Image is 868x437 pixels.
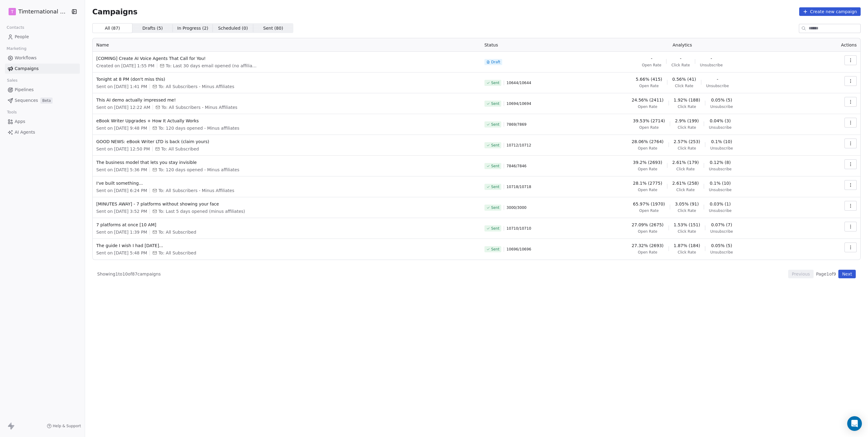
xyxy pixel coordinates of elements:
span: 0.04% (3) [710,118,731,124]
span: Open Rate [638,250,658,255]
span: Unsubscribe [710,250,733,255]
button: Next [838,270,856,278]
span: Scheduled ( 0 ) [218,25,248,31]
span: In Progress ( 2 ) [177,25,209,31]
span: Unsubscribe [710,146,733,151]
span: To: Last 30 days email opened (no affiliates) [166,63,258,69]
span: eBook Writer Upgrades + How It Actually Works [96,118,477,124]
span: 1.87% (184) [674,243,700,249]
span: 24.56% (2411) [632,97,663,103]
span: - [710,55,712,61]
span: Tools [4,108,19,117]
button: Previous [788,270,814,278]
span: Open Rate [638,187,658,192]
span: Sent [491,143,499,148]
span: Click Rate [675,83,693,88]
span: T [11,9,14,15]
span: Click Rate [678,229,696,234]
span: To: All Subscribed [158,250,196,256]
span: I've built something... [96,180,477,186]
th: Status [481,38,557,52]
span: Sent on [DATE] 6:24 PM [96,187,147,194]
span: Sent [491,184,499,189]
a: Help & Support [47,424,81,428]
a: Campaigns [5,64,80,74]
span: 39.53% (2714) [633,118,665,124]
span: 0.05% (5) [711,243,732,249]
span: 65.97% (1970) [633,201,665,207]
span: Sequences [15,97,38,104]
span: Unsubscribe [709,167,732,172]
span: 7846 / 7846 [506,164,526,169]
th: Actions [807,38,860,52]
span: Created on [DATE] 1:55 PM [96,63,154,69]
span: 2.61% (258) [672,180,699,186]
span: Tonight at 8 PM (don't miss this) [96,76,477,82]
span: Beta [40,98,53,104]
span: The business model that lets you stay invisible [96,159,477,165]
span: Click Rate [671,63,690,68]
button: TTimternational B.V. [7,6,67,17]
span: 2.57% (253) [674,139,700,145]
span: To: Last 5 days opened (minus affiliates) [158,208,245,214]
span: 10712 / 10712 [506,143,531,148]
span: Click Rate [678,250,696,255]
span: 10718 / 10718 [506,184,531,189]
span: To: All Subscribers - Minus Affiliates [158,187,234,194]
span: Showing 1 to 10 of 87 campaigns [97,271,161,277]
span: Workflows [15,55,37,61]
span: Click Rate [678,125,696,130]
span: Unsubscribe [709,125,732,130]
th: Name [93,38,481,52]
span: 0.56% (41) [672,76,696,82]
span: Contacts [4,23,27,32]
span: Pipelines [15,87,34,93]
span: Sent on [DATE] 5:48 PM [96,250,147,256]
span: Sent on [DATE] 3:52 PM [96,208,147,214]
span: - [717,76,718,82]
span: Sent [491,164,499,169]
span: Page 1 of 9 [816,271,836,277]
span: Click Rate [678,146,696,151]
a: Apps [5,117,80,127]
span: 27.32% (2693) [632,243,663,249]
span: Unsubscribe [700,63,723,68]
span: 7869 / 7869 [506,122,526,127]
span: Draft [491,60,500,65]
span: Sent on [DATE] 1:41 PM [96,83,147,90]
span: Campaigns [92,7,138,16]
span: People [15,34,29,40]
span: Campaigns [15,65,39,72]
span: 10694 / 10694 [506,101,531,106]
span: Open Rate [638,167,658,172]
span: Open Rate [638,104,658,109]
span: Sent on [DATE] 5:36 PM [96,167,147,173]
span: This AI demo actually impressed me! [96,97,477,103]
div: Open Intercom Messenger [847,416,862,431]
span: To: All Subscribers - Minus Affiliates [161,104,237,110]
span: 10710 / 10710 [506,226,531,231]
span: The guide I wish I had [DATE]... [96,243,477,249]
span: To: 120 days opened - Minus affiliates [158,167,239,173]
span: Sent [491,226,499,231]
span: Sent [491,122,499,127]
span: To: All Subscribed [158,229,196,235]
span: 0.1% (10) [711,139,732,145]
span: 28.06% (2764) [632,139,663,145]
span: Open Rate [638,146,658,151]
span: 5.66% (415) [636,76,662,82]
span: 2.61% (179) [672,159,699,165]
span: 1.92% (188) [674,97,700,103]
span: Unsubscribe [709,208,732,213]
span: Open Rate [639,83,659,88]
span: 0.05% (5) [711,97,732,103]
span: Sent [491,247,499,252]
span: AI Agents [15,129,35,135]
span: Help & Support [53,424,81,428]
span: 28.1% (2775) [633,180,662,186]
span: Sent [491,205,499,210]
span: 27.09% (2675) [632,222,663,228]
span: 1.53% (151) [674,222,700,228]
span: To: All Subscribers - Minus Affiliates [158,83,234,90]
span: Open Rate [642,63,662,68]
